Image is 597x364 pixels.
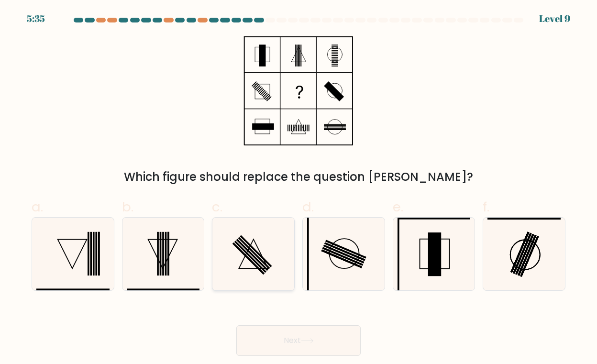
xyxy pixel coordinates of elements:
span: e. [393,198,403,216]
span: b. [122,198,133,216]
div: 5:35 [27,11,45,26]
button: Next [236,325,361,356]
span: c. [212,198,222,216]
span: d. [302,198,314,216]
div: Level 9 [539,11,570,26]
span: f. [483,198,489,216]
div: Which figure should replace the question [PERSON_NAME]? [37,168,560,186]
span: a. [32,198,43,216]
